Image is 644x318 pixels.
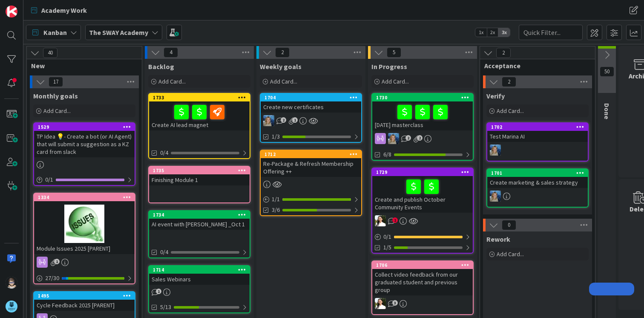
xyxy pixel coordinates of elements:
a: 1334Module Issues 2025 [PARENT]27/30 [33,193,135,284]
span: Add Card... [270,78,297,85]
div: 1529 [34,123,135,131]
span: 4 [164,47,178,58]
div: 1704 [264,95,361,101]
div: 1733 [153,95,250,101]
div: 1712 [261,150,361,158]
span: 0/4 [160,148,168,157]
a: 1704Create new certificatesMA1/3 [260,93,362,143]
div: 1495Cycle Feedback 2025 [PARENT] [34,292,135,311]
img: MA [490,191,501,202]
div: 1730 [376,95,473,101]
div: Sales Webinars [149,274,250,285]
img: TP [6,277,17,289]
div: 1334 [38,194,135,200]
div: 1730[DATE] masterclass [372,94,473,130]
a: 1729Create and publish October Community EventsAK0/11/5 [371,168,474,254]
div: 1730 [372,94,473,101]
div: MA [372,133,473,144]
div: 1734AI event with [PERSON_NAME] _Oct 1 [149,211,250,230]
div: 1734 [153,212,250,218]
span: 3/6 [272,205,280,214]
span: 3x [498,28,510,37]
div: AK [372,215,473,226]
span: New [31,61,131,70]
div: Finishing Module 1 [149,174,250,185]
span: 2 [281,117,286,123]
span: 1/5 [383,243,391,252]
div: 0/1 [34,174,135,185]
div: 1714Sales Webinars [149,266,250,285]
span: 1x [475,28,487,37]
span: Backlog [148,62,174,71]
div: [DATE] masterclass [372,101,473,130]
span: 5 [387,47,401,58]
input: Quick Filter... [519,25,583,40]
span: Done [603,103,611,119]
span: 2x [487,28,498,37]
div: 1495 [38,293,135,299]
div: 1729 [372,168,473,176]
span: Acceptance [484,61,584,70]
div: Collect video feedback from our graduated student and previous group [372,269,473,295]
span: Add Card... [497,107,524,115]
span: 0 / 1 [383,232,391,241]
span: 27 / 30 [45,274,59,283]
div: AI event with [PERSON_NAME] _Oct 1 [149,219,250,230]
div: 1706 [372,261,473,269]
div: 1702 [491,124,588,130]
span: 1 [292,117,298,123]
span: 0 [502,220,516,230]
a: 1706Collect video feedback from our graduated student and previous groupAK [371,260,474,315]
div: 0/1 [372,231,473,242]
div: Cycle Feedback 2025 [PARENT] [34,300,135,311]
span: 2 [502,77,516,87]
div: 1701 [491,170,588,176]
div: AK [372,298,473,309]
div: 1529TP Idea 💡- Create a bot (or AI Agent) that will submit a suggestion as a KZ card from slack [34,123,135,157]
div: Create AI lead magnet [149,101,250,130]
div: 1701Create marketing & sales strategy [487,169,588,188]
div: 1706 [376,262,473,268]
img: AK [375,215,386,226]
div: 27/30 [34,273,135,283]
div: 1712Re-Package & Refresh Membership Offering ++ [261,150,361,177]
div: 1735Finishing Module 1 [149,167,250,185]
div: Create and publish October Community Events [372,176,473,213]
span: Add Card... [158,78,186,85]
div: 1729Create and publish October Community Events [372,168,473,213]
div: 1729 [376,169,473,175]
span: 1 / 1 [272,195,280,204]
div: TP Idea 💡- Create a bot (or AI Agent) that will submit a suggestion as a KZ card from slack [34,131,135,157]
div: 1733 [149,94,250,101]
div: 1714 [149,266,250,274]
span: Weekly goals [260,62,302,71]
div: Re-Package & Refresh Membership Offering ++ [261,158,361,177]
span: 6/8 [383,150,391,159]
div: 1/1 [261,194,361,205]
span: Rework [486,235,510,243]
div: 1529 [38,124,135,130]
span: 2 [405,135,411,141]
div: 1334 [34,194,135,201]
span: Monthly goals [33,92,78,100]
div: 1734 [149,211,250,219]
div: 1714 [153,267,250,273]
img: MA [490,145,501,156]
div: 1735 [149,167,250,174]
span: 2 [275,47,290,58]
a: 1730[DATE] masterclassMA6/8 [371,93,474,161]
div: MA [487,191,588,202]
div: 1701 [487,169,588,177]
a: 1702Test Marina AIMA [486,122,589,162]
span: 50 [600,66,614,77]
span: 17 [49,77,63,87]
span: 3 [392,300,398,306]
div: MA [261,115,361,126]
span: 5/13 [160,303,171,312]
span: 1 [156,289,161,294]
div: 1704 [261,94,361,101]
span: 1/3 [272,132,280,141]
span: 2 [417,135,423,141]
a: Academy Work [26,3,92,18]
span: In Progress [371,62,407,71]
